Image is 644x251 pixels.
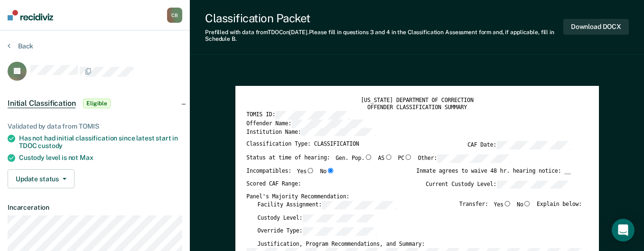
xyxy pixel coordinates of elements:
label: Yes [297,167,314,175]
label: Override Type: [257,227,377,236]
div: Has not had initial classification since latest start in TDOC [19,134,182,150]
img: Recidiviz [8,10,53,20]
input: Custody Level: [302,214,377,223]
input: Override Type: [302,227,377,236]
input: Other: [437,154,512,163]
div: Incompatibles: [246,167,335,180]
input: Institution Name: [301,128,375,136]
input: TOMIS ID: [275,111,350,120]
div: Inmate agrees to waive 48 hr. hearing notice: __ [416,167,571,180]
label: Scored CAF Range: [246,180,301,189]
label: Current Custody Level: [426,180,571,189]
div: Status at time of hearing: [246,154,512,167]
div: C B [167,8,182,23]
label: Classification Type: CLASSIFICATION [246,141,359,149]
button: Update status [8,169,75,188]
span: Max [80,154,93,161]
label: PC [398,154,412,163]
button: Download DOCX [563,19,629,35]
div: Classification Packet [205,11,563,25]
label: Other: [418,154,511,163]
div: [US_STATE] DEPARTMENT OF CORRECTION [246,97,588,104]
input: AS [384,154,392,160]
div: Open Intercom Messenger [612,219,635,242]
div: OFFENDER CLASSIFICATION SUMMARY [246,104,588,111]
button: Back [8,42,33,50]
label: Yes [494,201,511,209]
input: Facility Assignment: [322,201,396,209]
label: Facility Assignment: [257,201,396,209]
input: Yes [307,167,315,173]
div: Validated by data from TOMIS [8,122,182,130]
label: No [517,201,531,209]
label: Gen. Pop. [336,154,373,163]
span: Eligible [83,99,110,108]
label: AS [378,154,392,163]
input: No [327,167,335,173]
input: CAF Date: [496,141,571,149]
span: custody [38,142,63,149]
input: PC [404,154,412,160]
label: Institution Name: [246,128,375,136]
label: Custody Level: [257,214,377,223]
div: Prefilled with data from TDOC on [DATE] . Please fill in questions 3 and 4 in the Classification ... [205,29,563,43]
label: Justification, Program Recommendations, and Summary: [257,241,425,248]
button: CB [167,8,182,23]
label: No [320,167,334,175]
input: Yes [503,201,511,206]
div: Panel's Majority Recommendation: [246,194,571,201]
span: Initial Classification [8,99,75,108]
div: Custody level is not [19,154,182,162]
label: CAF Date: [467,141,571,149]
label: TOMIS ID: [246,111,350,120]
label: Offender Name: [246,120,366,128]
dt: Incarceration [8,204,182,212]
div: Transfer: Explain below: [459,201,581,214]
input: Gen. Pop. [364,154,373,160]
input: Current Custody Level: [496,180,571,189]
input: Offender Name: [291,120,366,128]
input: No [523,201,531,206]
